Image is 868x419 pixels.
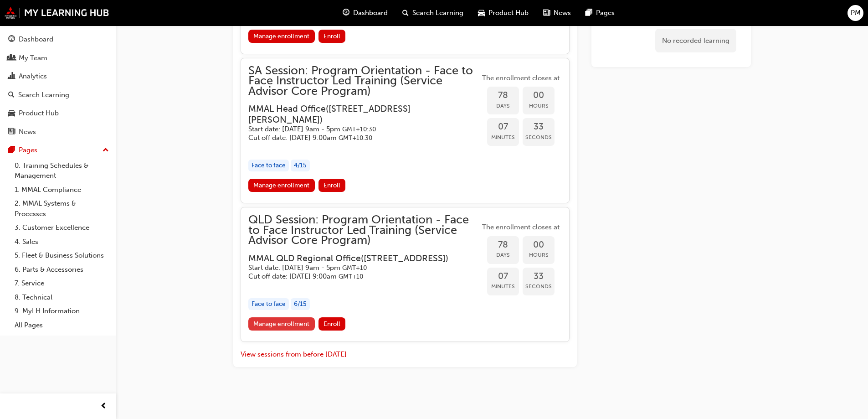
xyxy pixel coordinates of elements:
a: guage-iconDashboard [335,4,395,22]
a: news-iconNews [536,4,578,22]
a: search-iconSearch Learning [395,4,471,22]
button: Pages [4,142,113,159]
span: Search Learning [412,8,463,18]
span: 33 [523,122,555,132]
span: 78 [487,240,519,250]
a: Product Hub [4,105,113,122]
a: pages-iconPages [578,4,622,22]
span: Hours [523,101,555,111]
h3: MMAL Head Office ( [STREET_ADDRESS][PERSON_NAME] ) [248,103,465,125]
a: 1. MMAL Compliance [11,183,113,197]
span: Enroll [324,320,340,328]
a: My Team [4,50,113,67]
span: Enroll [324,32,340,40]
span: pages-icon [8,146,15,155]
span: car-icon [8,109,15,118]
span: Enroll [324,181,340,189]
h3: MMAL QLD Regional Office ( [STREET_ADDRESS] ) [248,253,465,264]
button: QLD Session: Program Orientation - Face to Face Instructor Led Training (Service Advisor Core Pro... [248,215,562,334]
span: Australian Central Daylight Time GMT+10:30 [342,125,376,133]
a: car-iconProduct Hub [471,4,536,22]
a: 6. Parts & Accessories [11,263,113,277]
span: PM [851,8,861,18]
a: Analytics [4,68,113,85]
span: QLD Session: Program Orientation - Face to Face Instructor Led Training (Service Advisor Core Pro... [248,215,480,246]
div: My Team [19,53,47,63]
div: Face to face [248,160,289,172]
a: 5. Fleet & Business Solutions [11,248,113,263]
button: Enroll [318,30,346,43]
span: The enrollment closes at [480,222,562,233]
a: Dashboard [4,31,113,48]
h5: Start date: [DATE] 9am - 5pm [248,125,465,134]
a: Manage enrollment [248,30,315,43]
div: Analytics [19,71,47,82]
span: Days [487,101,519,111]
span: Minutes [487,132,519,143]
a: Search Learning [4,87,113,103]
div: Face to face [248,298,289,310]
span: 33 [523,271,555,282]
span: chart-icon [8,72,15,81]
span: 07 [487,271,519,282]
button: Enroll [318,179,346,192]
a: Manage enrollment [248,317,315,331]
span: car-icon [478,7,485,19]
span: Pages [596,8,615,18]
div: News [19,127,36,137]
a: 8. Technical [11,290,113,305]
span: 07 [487,122,519,132]
a: 9. MyLH Information [11,304,113,318]
span: Product Hub [488,8,529,18]
span: SA Session: Program Orientation - Face to Face Instructor Led Training (Service Advisor Core Prog... [248,66,480,97]
span: News [554,8,571,18]
span: guage-icon [343,7,349,19]
span: guage-icon [8,36,15,44]
span: Seconds [523,132,555,143]
a: 2. MMAL Systems & Processes [11,197,113,221]
span: Australian Eastern Standard Time GMT+10 [339,273,363,280]
button: Enroll [318,317,346,331]
button: SA Session: Program Orientation - Face to Face Instructor Led Training (Service Advisor Core Prog... [248,66,562,196]
span: Dashboard [353,8,388,18]
span: Minutes [487,281,519,292]
div: No recorded learning [655,28,736,52]
span: search-icon [402,7,409,19]
span: Hours [523,250,555,260]
a: 4. Sales [11,235,113,249]
div: 6 / 15 [291,298,310,310]
button: DashboardMy TeamAnalyticsSearch LearningProduct HubNews [4,29,113,142]
img: mmal [5,7,109,19]
div: Pages [19,145,37,155]
span: search-icon [8,91,15,99]
h5: Cut off date: [DATE] 9:00am [248,272,465,281]
span: prev-icon [100,401,107,412]
h5: Cut off date: [DATE] 9:00am [248,134,465,142]
h5: Start date: [DATE] 9am - 5pm [248,264,465,272]
button: View sessions from before [DATE] [241,349,347,360]
a: All Pages [11,318,113,332]
span: Australian Central Daylight Time GMT+10:30 [339,134,372,142]
span: Seconds [523,281,555,292]
a: 7. Service [11,276,113,290]
span: pages-icon [586,7,592,19]
span: 00 [523,90,555,101]
a: 0. Training Schedules & Management [11,159,113,183]
a: News [4,124,113,140]
span: 00 [523,240,555,250]
span: Days [487,250,519,260]
span: The enrollment closes at [480,73,562,83]
a: 3. Customer Excellence [11,221,113,235]
span: people-icon [8,54,15,62]
button: PM [847,5,863,21]
a: Manage enrollment [248,179,315,192]
span: up-icon [103,145,109,156]
div: 4 / 15 [291,160,310,172]
div: Dashboard [19,34,53,45]
span: Australian Eastern Standard Time GMT+10 [342,264,367,272]
div: Product Hub [19,108,59,119]
span: news-icon [8,128,15,136]
span: news-icon [543,7,550,19]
